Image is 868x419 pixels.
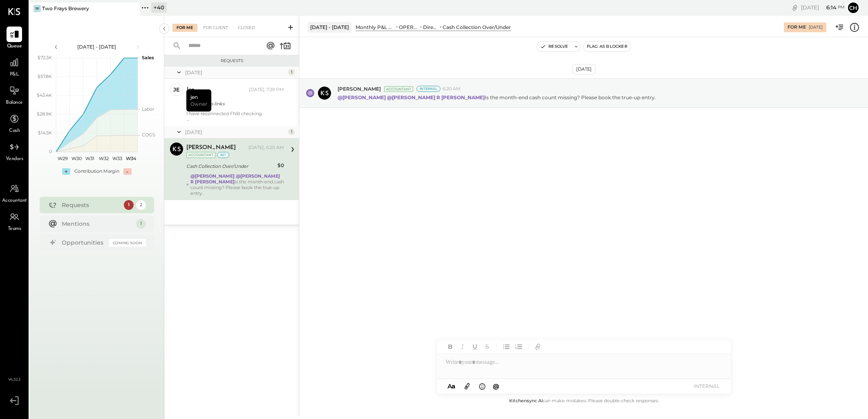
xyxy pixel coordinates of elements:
[38,130,52,136] text: $14.5K
[308,22,351,32] div: [DATE] - [DATE]
[847,1,860,14] button: Ch
[6,99,23,107] span: Balance
[136,219,146,229] div: 1
[151,2,167,13] div: + 40
[217,152,229,158] div: int
[190,173,284,196] div: Is the month-end cash count missing? Please book the true-up entry.
[452,382,455,390] span: a
[185,129,286,136] div: [DATE]
[186,86,195,94] div: jen
[277,161,284,169] div: $0
[98,156,108,161] text: W32
[338,85,381,92] span: [PERSON_NAME]
[186,111,284,122] div: I have reconnected FNB checking.
[0,209,28,233] a: Teams
[172,24,197,32] div: For Me
[6,156,23,163] span: Vendors
[443,24,511,31] div: Cash Collection Over/Under
[2,197,27,205] span: Accountant
[142,55,154,60] text: Sales
[399,24,419,31] div: OPERATING EXPENSES (EBITDA)
[470,341,480,352] button: Underline
[690,381,723,392] button: INTERNAL
[199,24,232,32] div: For Client
[801,4,845,11] div: [DATE]
[74,168,119,175] div: Contribution Margin
[0,83,28,107] a: Balance
[186,162,275,170] div: Cash Collection Over/Under
[10,71,19,78] span: P&L
[85,156,94,161] text: W31
[490,381,502,391] button: @
[190,173,235,179] strong: @[PERSON_NAME]
[537,42,571,51] button: Resolve
[38,55,52,60] text: $72.3K
[142,132,155,138] text: COGS
[125,156,136,161] text: W34
[445,341,456,352] button: Bold
[423,24,438,31] div: Direct Operating Expenses
[62,201,120,209] div: Requests
[71,156,81,161] text: W30
[136,200,146,210] div: 2
[356,24,395,31] div: Monthly P&L Comparison
[457,341,468,352] button: Italic
[387,94,485,100] strong: @[PERSON_NAME] R [PERSON_NAME]
[501,341,512,352] button: Unordered List
[234,24,259,32] div: Closed
[0,139,28,163] a: Vendors
[445,382,458,391] button: Aa
[186,89,211,111] div: jen
[49,149,52,154] text: 0
[62,43,132,50] div: [DATE] - [DATE]
[809,25,823,30] div: [DATE]
[338,94,656,101] p: Is the month-end cash count missing? Please book the true-up entry.
[249,87,284,93] div: [DATE], 7:29 PM
[62,220,132,228] div: Mentions
[0,181,28,205] a: Accountant
[0,27,28,50] a: Queue
[0,55,28,78] a: P&L
[573,64,595,74] div: [DATE]
[185,69,286,76] div: [DATE]
[416,86,441,92] div: Internal
[513,341,524,352] button: Ordered List
[58,156,68,161] text: W29
[186,100,282,108] div: Quickbooks links
[493,382,499,390] span: @
[109,239,146,247] div: Coming Soon
[38,74,52,79] text: $57.8K
[124,200,134,210] div: 1
[42,5,89,12] div: Two Frays Brewery
[173,86,180,94] div: je
[190,173,280,185] strong: @[PERSON_NAME] R [PERSON_NAME]
[142,106,154,112] text: Labor
[8,225,21,233] span: Teams
[384,86,413,92] div: Accountant
[0,111,28,135] a: Cash
[787,24,806,31] div: For Me
[186,144,236,152] div: [PERSON_NAME]
[584,42,631,51] button: Flag as Blocker
[34,5,41,12] div: TF
[62,238,105,247] div: Opportunities
[7,43,22,50] span: Queue
[186,152,215,158] div: Accountant
[123,168,132,175] div: -
[791,3,799,12] div: copy link
[37,92,52,98] text: $43.4K
[62,168,70,175] div: +
[288,69,295,76] div: 1
[532,341,543,352] button: Add URL
[443,86,461,92] span: 6:20 AM
[112,156,122,161] text: W33
[288,129,295,135] div: 1
[338,94,386,100] strong: @[PERSON_NAME]
[248,145,284,151] div: [DATE], 6:20 AM
[168,58,295,64] div: Requests
[482,341,492,352] button: Strikethrough
[9,127,20,135] span: Cash
[190,100,207,107] span: Owner
[37,111,52,117] text: $28.9K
